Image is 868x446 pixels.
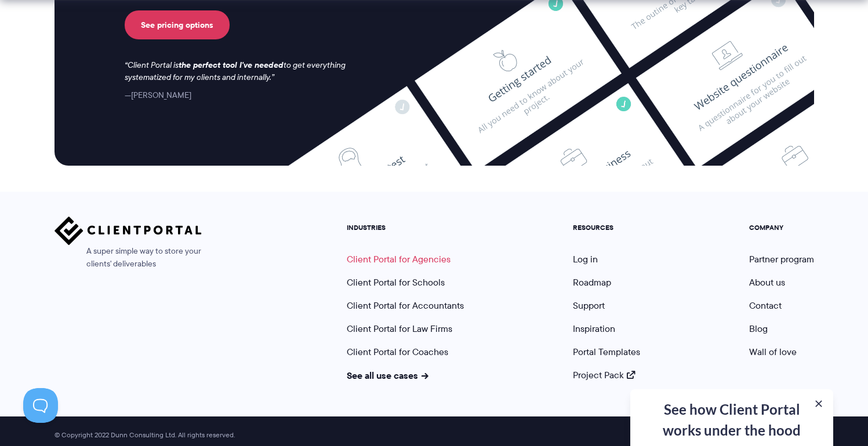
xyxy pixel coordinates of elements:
h5: COMPANY [749,224,814,232]
a: Portal Templates [573,345,640,359]
a: See all use cases [347,368,429,382]
a: Contact [749,299,782,312]
a: Partner program [749,253,814,266]
a: Client Portal for Coaches [347,345,448,359]
a: See pricing options [125,10,230,39]
a: Client Portal for Law Firms [347,322,452,335]
a: Inspiration [573,322,615,335]
a: Client Portal for Accountants [347,299,464,312]
a: Support [573,299,605,312]
a: Client Portal for Schools [347,276,445,289]
strong: the perfect tool I've needed [179,59,284,71]
span: © Copyright 2022 Dunn Consulting Ltd. All rights reserved. [49,431,241,440]
h5: RESOURCES [573,224,640,232]
a: Project Pack [573,368,635,382]
span: A super simple way to store your clients' deliverables [55,245,202,270]
h5: INDUSTRIES [347,224,464,232]
a: Client Portal for Agencies [347,253,451,266]
a: Wall of love [749,345,797,359]
a: Log in [573,253,598,266]
cite: [PERSON_NAME] [125,89,191,101]
a: About us [749,276,785,289]
a: Roadmap [573,276,611,289]
p: Client Portal is to get everything systematized for my clients and internally. [125,59,361,85]
iframe: Toggle Customer Support [23,388,58,423]
a: Blog [749,322,768,335]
